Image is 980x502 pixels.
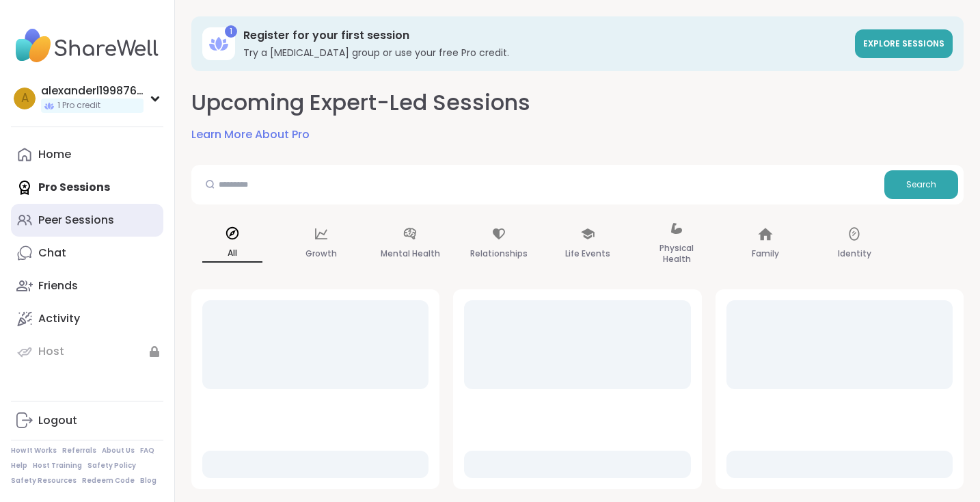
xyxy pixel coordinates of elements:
[11,138,163,171] a: Home
[11,404,163,437] a: Logout
[863,38,944,49] span: Explore sessions
[11,476,77,486] a: Safety Resources
[752,246,779,262] p: Family
[243,28,847,43] h3: Register for your first session
[140,476,156,486] a: Blog
[102,446,135,455] a: About Us
[884,170,958,199] button: Search
[33,461,82,471] a: Host Training
[82,476,135,486] a: Redeem Code
[11,204,163,237] a: Peer Sessions
[21,90,29,107] span: a
[11,237,163,269] a: Chat
[191,127,310,143] a: Learn More About Pro
[381,246,440,262] p: Mental Health
[41,83,144,98] div: alexanderl199876547
[87,461,136,471] a: Safety Policy
[11,446,57,455] a: How It Works
[225,25,237,38] div: 1
[11,22,163,70] img: ShareWell Nav Logo
[646,240,707,267] p: Physical Health
[565,246,610,262] p: Life Events
[305,246,337,262] p: Growth
[38,246,66,261] div: Chat
[906,179,936,191] span: Search
[202,245,262,263] p: All
[838,246,871,262] p: Identity
[62,446,96,455] a: Referrals
[38,147,71,162] div: Home
[855,29,953,58] a: Explore sessions
[38,413,77,428] div: Logout
[38,311,80,326] div: Activity
[38,213,114,228] div: Peer Sessions
[11,302,163,335] a: Activity
[11,269,163,302] a: Friends
[11,461,27,471] a: Help
[11,335,163,368] a: Host
[38,278,78,293] div: Friends
[38,344,64,359] div: Host
[57,100,100,111] span: 1 Pro credit
[470,246,528,262] p: Relationships
[140,446,154,455] a: FAQ
[243,46,847,60] h3: Try a [MEDICAL_DATA] group or use your free Pro credit.
[191,88,530,118] h2: Upcoming Expert-Led Sessions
